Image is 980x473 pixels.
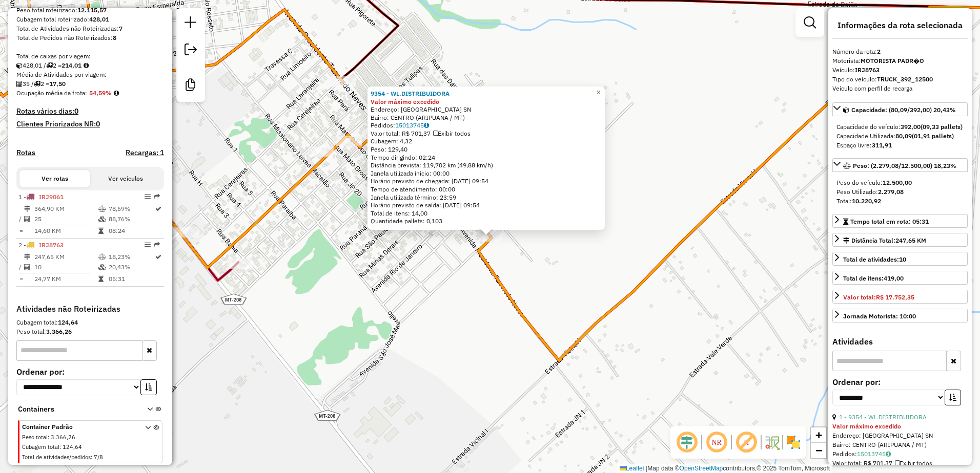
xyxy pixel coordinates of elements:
[155,206,161,212] i: Rota otimizada
[84,62,89,69] i: Meta Caixas/viagem: 1,00 Diferença: 213,01
[371,130,602,138] div: Valor total: R$ 701,37
[89,89,112,97] strong: 54,59%
[39,241,64,249] span: IRJ8763
[853,162,956,169] span: Peso: (2.279,08/12.500,00) 18,23%
[901,123,921,131] strong: 392,00
[839,413,927,421] a: 1 - 9354 - WL.DISTRIBUIDORA
[371,209,602,218] div: Total de itens: 14,00
[34,274,98,284] td: 24,77 KM
[832,47,968,56] div: Número da rota:
[63,443,82,450] span: 124,64
[852,197,881,205] strong: 10.220,92
[18,262,24,272] td: /
[108,214,154,224] td: 88,76%
[836,132,964,141] div: Capacidade Utilizada:
[18,193,64,201] span: 1 -
[832,66,968,75] div: Veículo:
[832,271,968,285] a: Total de itens:419,00
[46,328,72,335] strong: 3.366,26
[371,90,602,225] div: Tempo de atendimento: 00:00
[180,39,201,62] a: Exportar sessão
[832,174,968,210] div: Peso: (2.279,08/12.500,00) 18,23%
[34,204,98,214] td: 364,90 KM
[16,70,164,79] div: Média de Atividades por viagem:
[108,274,154,284] td: 05:31
[646,465,647,472] span: |
[680,465,723,472] a: OpenStreetMap
[883,179,912,186] strong: 12.500,00
[16,304,164,314] h4: Atividades não Roteirizadas
[877,48,881,55] strong: 2
[832,440,968,449] div: Bairro: CENTRO (ARIPUANA / MT)
[832,290,968,304] a: Valor total:R$ 17.752,35
[593,87,605,99] a: Close popup
[16,15,164,24] div: Cubagem total roteirizado:
[620,465,644,472] a: Leaflet
[108,262,154,272] td: 20,43%
[22,454,91,461] span: Total de atividades/pedidos
[77,6,107,14] strong: 12.115,57
[46,62,53,69] i: Total de rotas
[16,6,164,15] div: Peso total roteirizado:
[16,365,164,378] label: Ordenar por:
[16,24,164,33] div: Total de Atividades não Roteirizadas:
[912,132,954,140] strong: (01,91 pallets)
[395,121,429,129] a: 15013745
[16,52,164,61] div: Total de caixas por viagem:
[832,459,968,468] div: Valor total: R$ 701,37
[48,434,49,441] span: :
[371,193,602,202] div: Janela utilizada término: 23:59
[836,197,964,206] div: Total:
[140,379,157,395] button: Ordem crescente
[843,293,914,302] div: Valor total:
[108,252,154,262] td: 18,23%
[34,262,98,272] td: 10
[895,132,912,140] strong: 80,09
[74,106,78,116] strong: 0
[98,254,106,260] i: % de utilização do peso
[98,216,106,222] i: % de utilização da cubagem
[16,81,23,87] i: Total de Atividades
[154,242,160,248] em: Rota exportada
[24,254,30,260] i: Distância Total
[16,79,164,89] div: 35 / 2 =
[180,12,201,35] a: Nova sessão e pesquisa
[18,241,64,249] span: 2 -
[371,98,439,105] strong: Valor máximo excedido
[145,193,151,200] em: Opções
[34,252,98,262] td: 247,65 KM
[18,404,134,415] span: Containers
[815,444,822,457] span: −
[24,216,30,222] i: Total de Atividades
[24,264,30,270] i: Total de Atividades
[18,214,24,224] td: /
[59,443,61,450] span: :
[371,177,602,185] div: Horário previsto de chegada: [DATE] 09:54
[18,274,24,284] td: =
[832,20,968,30] h4: Informações da rota selecionada
[617,464,832,473] div: Map data © contributors,© 2025 TomTom, Microsoft
[800,12,820,33] a: Exibir filtros
[832,84,968,93] div: Veículo com perfil de recarga
[836,187,964,197] div: Peso Utilizado:
[371,201,602,209] div: Horário previsto de saída: [DATE] 09:54
[899,255,906,263] strong: 10
[832,102,968,116] a: Capacidade: (80,09/392,00) 20,43%
[734,430,759,455] span: Exibir rótulo
[872,141,892,149] strong: 311,91
[836,141,964,150] div: Espaço livre:
[811,427,826,443] a: Zoom in
[832,252,968,266] a: Total de atividades:10
[119,25,122,32] strong: 7
[16,89,87,97] span: Ocupação média da frota:
[34,81,40,87] i: Total de rotas
[16,33,164,42] div: Total de Pedidos não Roteirizados:
[16,120,164,128] h4: Clientes Priorizados NR:
[51,434,75,441] span: 3.366,26
[19,170,90,187] button: Ver rotas
[371,169,602,178] div: Janela utilizada início: 00:00
[371,105,602,114] div: Endereço: [GEOGRAPHIC_DATA] SN
[113,34,116,41] strong: 8
[832,309,968,322] a: Jornada Motorista: 10:00
[22,443,59,450] span: Cubagem total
